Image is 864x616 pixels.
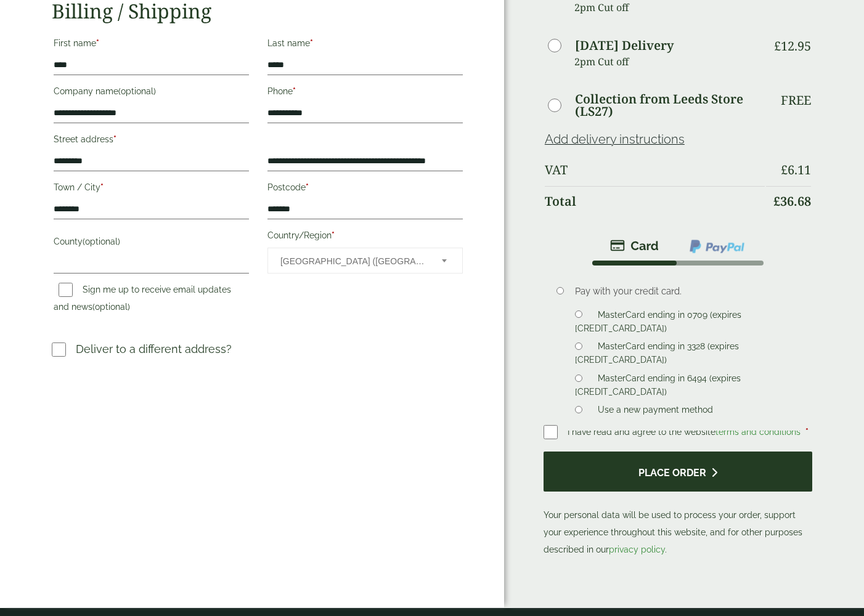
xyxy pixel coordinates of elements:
[575,341,739,368] label: MasterCard ending in 3328 (expires [CREDIT_CARD_DATA])
[773,193,780,209] span: £
[609,545,665,554] a: privacy policy
[118,86,156,96] span: (optional)
[54,285,231,315] label: Sign me up to receive email updates and news
[575,285,794,298] p: Pay with your credit card.
[575,310,741,337] label: MasterCard ending in 0709 (expires [CREDIT_CARD_DATA])
[781,161,811,178] bdi: 6.11
[83,237,120,246] span: (optional)
[574,52,765,71] p: 2pm Cut off
[781,161,788,178] span: £
[92,302,130,312] span: (optional)
[545,155,765,185] th: VAT
[688,238,746,254] img: ppcp-gateway.png
[593,405,718,418] label: Use a new payment method
[76,341,232,357] p: Deliver to a different address?
[293,86,296,96] abbr: required
[306,182,309,192] abbr: required
[781,93,811,108] p: Free
[54,34,249,55] label: First name
[545,186,765,216] th: Total
[280,248,425,274] span: United Kingdom (UK)
[267,179,463,200] label: Postcode
[267,34,463,55] label: Last name
[544,452,812,492] button: Place order
[267,227,463,248] label: Country/Region
[267,248,463,274] span: Country/Region
[54,131,249,152] label: Street address
[267,83,463,103] label: Phone
[310,38,313,48] abbr: required
[774,38,781,54] span: £
[332,230,335,240] abbr: required
[575,39,674,52] label: [DATE] Delivery
[59,283,73,297] input: Sign me up to receive email updates and news(optional)
[54,83,249,103] label: Company name
[575,373,741,400] label: MasterCard ending in 6494 (expires [CREDIT_CARD_DATA])
[113,134,116,144] abbr: required
[100,182,104,192] abbr: required
[773,193,811,209] bdi: 36.68
[774,38,811,54] bdi: 12.95
[575,93,765,118] label: Collection from Leeds Store (LS27)
[54,179,249,200] label: Town / City
[54,233,249,254] label: County
[610,238,659,253] img: stripe.png
[545,132,685,147] a: Add delivery instructions
[544,452,812,558] p: Your personal data will be used to process your order, support your experience throughout this we...
[96,38,99,48] abbr: required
